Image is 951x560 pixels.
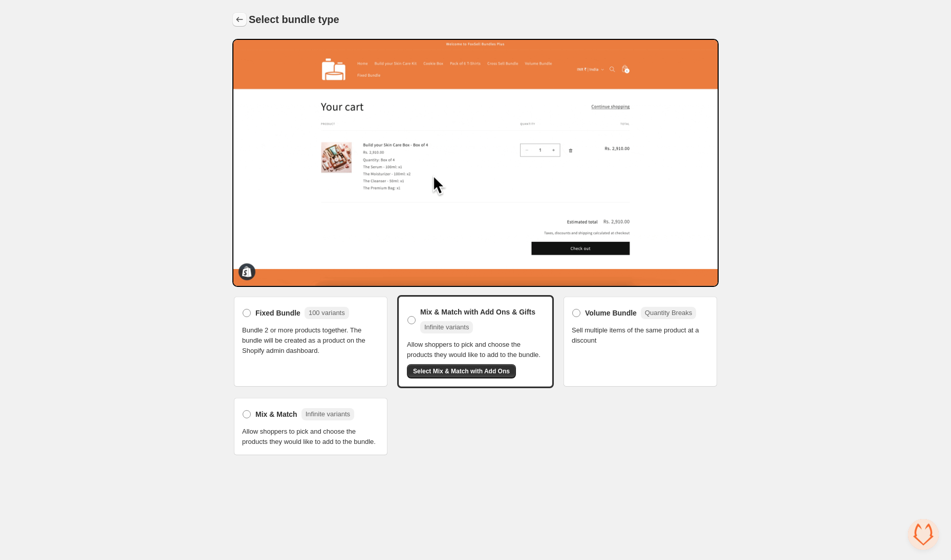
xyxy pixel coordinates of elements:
button: Back [232,12,247,27]
a: Open chat [908,519,939,550]
img: Bundle Preview [232,39,719,287]
span: Bundle 2 or more products together. The bundle will be created as a product on the Shopify admin ... [242,325,379,356]
span: Mix & Match [255,409,297,419]
button: Select Mix & Match with Add Ons [407,364,516,378]
span: 100 variants [309,309,345,317]
span: Quantity Breaks [645,309,693,317]
span: Allow shoppers to pick and choose the products they would like to add to the bundle. [242,427,379,447]
span: Sell multiple items of the same product at a discount [572,325,709,346]
span: Infinite variants [306,410,350,418]
span: Volume Bundle [585,308,637,318]
span: Infinite variants [424,323,469,331]
h1: Select bundle type [249,13,339,26]
span: Select Mix & Match with Add Ons [413,367,510,375]
span: Allow shoppers to pick and choose the products they would like to add to the bundle. [407,340,544,360]
span: Fixed Bundle [255,308,300,318]
span: Mix & Match with Add Ons & Gifts [420,307,535,317]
